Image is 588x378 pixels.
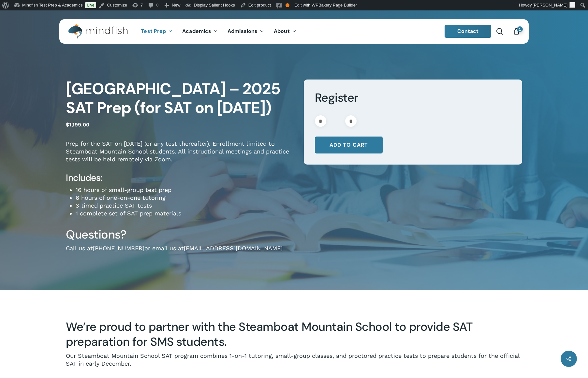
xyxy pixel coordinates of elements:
[66,80,294,117] h1: [GEOGRAPHIC_DATA] – 2025 SAT Prep (for SAT on [DATE])
[517,26,523,32] span: 1
[274,28,290,35] span: About
[184,245,283,252] a: [EMAIL_ADDRESS][DOMAIN_NAME]
[445,25,492,38] a: Contact
[76,194,294,202] li: 6 hours of one-on-one tutoring
[76,202,294,210] li: 3 timed practice SAT tests
[177,29,223,34] a: Academics
[59,19,529,44] header: Main Menu
[66,227,294,242] h3: Questions?
[66,244,294,261] p: Call us at or email us at
[85,2,96,8] a: Live
[513,28,520,35] a: Cart
[66,122,89,128] bdi: 1,199.00
[328,115,343,127] input: Product quantity
[533,3,567,7] span: [PERSON_NAME]
[286,3,289,7] div: OK
[141,28,166,35] span: Test Prep
[269,29,301,34] a: About
[315,90,511,105] h3: Register
[76,186,294,194] li: 16 hours of small-group test prep
[66,319,522,349] h3: We’re proud to partner with the Steamboat Mountain School to provide SAT preparation for SMS stud...
[457,28,479,35] span: Contact
[66,352,522,368] p: Our Steamboat Mountain School SAT program combines 1-on-1 tutoring, small-group classes, and proc...
[228,28,257,35] span: Admissions
[76,210,294,217] li: 1 complete set of SAT prep materials
[66,172,294,184] h4: Includes:
[136,19,301,44] nav: Main Menu
[315,137,383,153] button: Add to cart
[66,122,69,128] span: $
[182,28,211,35] span: Academics
[440,330,579,369] iframe: Chatbot
[223,29,269,34] a: Admissions
[66,140,294,172] p: Prep for the SAT on [DATE] (or any test thereafter). Enrollment limited to Steamboat Mountain Sch...
[93,245,144,252] a: [PHONE_NUMBER]
[136,29,177,34] a: Test Prep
